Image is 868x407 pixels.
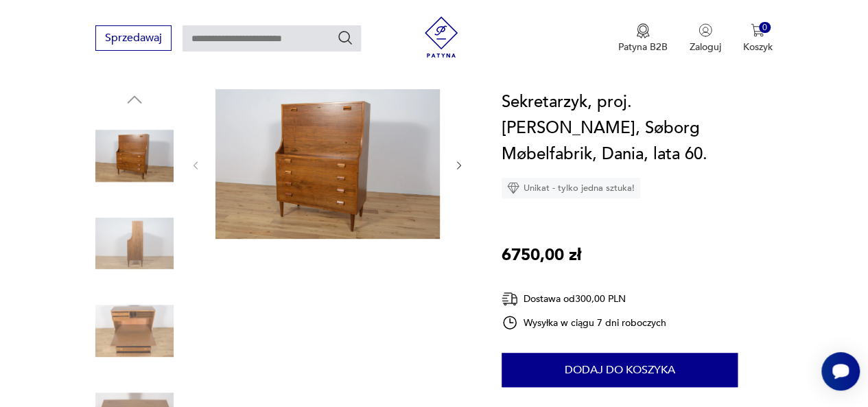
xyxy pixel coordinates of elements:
a: Sprzedawaj [95,34,172,44]
button: Szukaj [337,30,353,46]
div: Wysyłka w ciągu 7 dni roboczych [502,314,666,331]
img: Ikona medalu [636,23,650,38]
img: Zdjęcie produktu Sekretarzyk, proj. B. Mogensen, Søborg Møbelfabrik, Dania, lata 60. [95,205,174,283]
button: 0Koszyk [743,23,773,54]
button: Sprzedawaj [95,25,172,51]
p: Koszyk [743,40,773,54]
p: Zaloguj [690,40,721,54]
img: Ikona dostawy [502,290,518,307]
img: Ikona koszyka [751,23,764,37]
p: 6750,00 zł [502,242,581,268]
img: Zdjęcie produktu Sekretarzyk, proj. B. Mogensen, Søborg Møbelfabrik, Dania, lata 60. [215,89,440,239]
button: Patyna B2B [618,23,668,54]
iframe: Smartsupp widget button [821,352,860,391]
p: Patyna B2B [618,40,668,54]
img: Patyna - sklep z meblami i dekoracjami vintage [421,16,462,58]
img: Ikona diamentu [507,182,519,194]
div: Unikat - tylko jedna sztuka! [502,178,640,198]
h1: Sekretarzyk, proj. [PERSON_NAME], Søborg Møbelfabrik, Dania, lata 60. [502,89,773,167]
img: Ikonka użytkownika [699,23,712,37]
div: Dostawa od 300,00 PLN [502,290,666,307]
button: Zaloguj [690,23,721,54]
div: 0 [759,22,771,34]
a: Ikona medaluPatyna B2B [618,23,668,54]
img: Zdjęcie produktu Sekretarzyk, proj. B. Mogensen, Søborg Møbelfabrik, Dania, lata 60. [95,117,174,195]
button: Dodaj do koszyka [502,353,738,387]
img: Zdjęcie produktu Sekretarzyk, proj. B. Mogensen, Søborg Møbelfabrik, Dania, lata 60. [95,292,174,370]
